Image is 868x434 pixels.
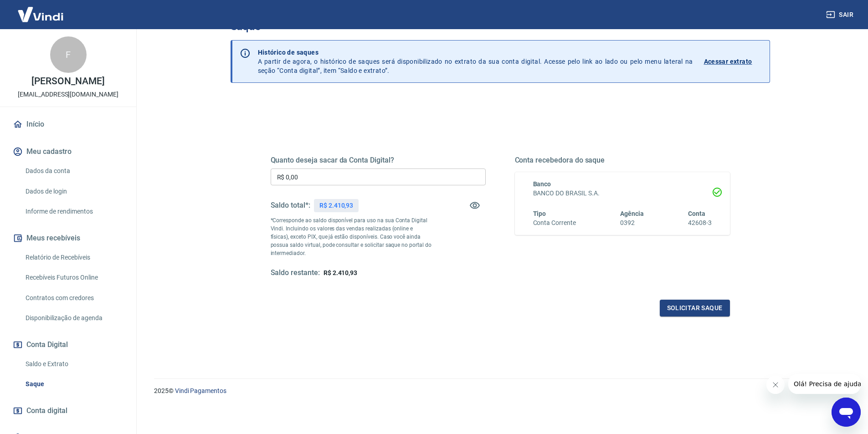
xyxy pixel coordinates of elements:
[515,156,730,165] h5: Conta recebedora do saque
[533,218,576,228] h6: Conta Corrente
[271,156,486,165] h5: Quanto deseja sacar da Conta Digital?
[11,114,125,134] a: Início
[11,401,125,421] a: Conta digital
[22,289,125,307] a: Contratos com credores
[22,162,125,180] a: Dados da conta
[704,57,752,66] p: Acessar extrato
[11,335,125,355] button: Conta Digital
[22,182,125,201] a: Dados de login
[50,36,87,73] div: F
[688,210,705,217] span: Conta
[660,300,730,317] button: Solicitar saque
[18,90,118,99] p: [EMAIL_ADDRESS][DOMAIN_NAME]
[22,355,125,373] a: Saldo e Extrato
[533,180,551,188] span: Banco
[271,216,432,257] p: *Corresponde ao saldo disponível para uso na sua Conta Digital Vindi. Incluindo os valores das ve...
[620,210,644,217] span: Agência
[766,376,785,394] iframe: Fechar mensagem
[258,48,693,57] p: Histórico de saques
[22,375,125,393] a: Saque
[154,386,846,396] p: 2025 ©
[26,404,67,417] span: Conta digital
[11,0,70,28] img: Vindi
[22,268,125,287] a: Recebíveis Futuros Online
[175,387,226,394] a: Vindi Pagamentos
[11,142,125,162] button: Meu cadastro
[22,309,125,327] a: Disponibilização de agenda
[620,218,644,228] h6: 0392
[5,6,77,14] span: Olá! Precisa de ajuda?
[824,6,857,23] button: Sair
[688,218,712,228] h6: 42608-3
[832,398,861,427] iframe: Botão para abrir a janela de mensagens
[31,77,104,86] p: [PERSON_NAME]
[788,374,861,394] iframe: Mensagem da empresa
[324,269,357,276] span: R$ 2.410,93
[22,202,125,221] a: Informe de rendimentos
[533,210,546,217] span: Tipo
[22,248,125,267] a: Relatório de Recebíveis
[271,268,320,278] h5: Saldo restante:
[11,228,125,248] button: Meus recebíveis
[319,201,353,210] p: R$ 2.410,93
[704,48,762,75] a: Acessar extrato
[271,201,310,210] h5: Saldo total*:
[258,48,693,75] p: A partir de agora, o histórico de saques será disponibilizado no extrato da sua conta digital. Ac...
[533,189,712,198] h6: BANCO DO BRASIL S.A.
